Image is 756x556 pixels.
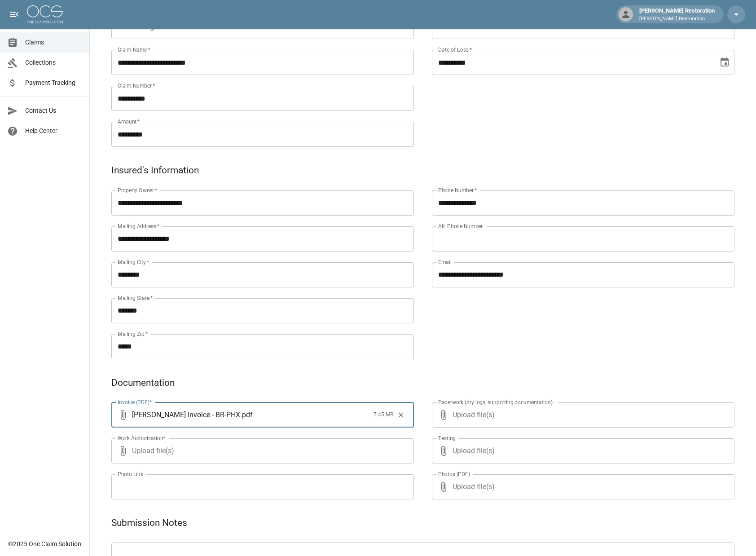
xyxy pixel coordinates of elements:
span: Upload file(s) [453,402,710,428]
img: ocs-logo-white-transparent.png [27,5,63,23]
label: Alt. Phone Number [438,222,483,230]
div: [PERSON_NAME] Restoration [636,6,718,22]
label: Amount [118,118,140,125]
label: Email [438,258,452,266]
label: Claim Number [118,82,155,89]
label: Date of Loss [438,46,472,53]
label: Testing [438,434,456,442]
span: Upload file(s) [132,438,390,463]
span: Upload file(s) [453,474,710,499]
label: Photo Link [118,470,143,478]
label: Work Authorization* [118,434,166,442]
span: Claims [25,38,82,47]
label: Phone Number [438,186,477,194]
label: Mailing State [118,294,153,302]
label: Paperwork (dry logs, supporting documentation) [438,398,553,406]
label: Mailing Address [118,222,159,230]
span: Payment Tracking [25,78,82,88]
span: Collections [25,58,82,67]
p: [PERSON_NAME] Restoration [639,15,715,23]
span: Help Center [25,126,82,136]
label: Invoice (PDF)* [118,398,152,406]
button: Clear [394,408,408,422]
span: 7.45 MB [374,410,393,419]
div: © 2025 One Claim Solution [8,539,81,548]
label: Property Owner [118,186,158,194]
label: Mailing City [118,258,149,266]
span: . pdf [240,410,253,420]
span: Upload file(s) [453,438,710,463]
button: Choose date, selected date is Sep 13, 2025 [716,53,734,71]
label: Claim Name [118,46,150,53]
label: Mailing Zip [118,330,148,338]
span: Contact Us [25,106,82,115]
span: [PERSON_NAME] Invoice - BR-PHX [132,410,240,420]
button: open drawer [5,5,23,23]
label: Photos (PDF) [438,470,470,478]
